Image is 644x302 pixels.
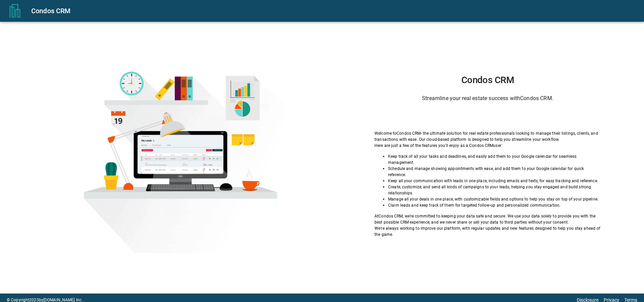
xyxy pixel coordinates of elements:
iframe: Botón Iniciar sesión con Google [439,109,537,124]
p: Keep track of all your tasks and deadlines, and easily add them to your Google calendar for seaml... [388,153,601,166]
h1: Condos CRM [374,75,601,86]
p: We're always working to improve our platform, with regular updates and new features designed to h... [374,225,601,238]
p: Here are just a few of the features you'll enjoy as a Condos CRM user: [374,143,601,149]
p: Claim leads and keep track of them for targeted follow-up and personalized communication. [388,202,601,208]
div: Condos CRM [31,5,636,16]
h6: Streamline your real estate success with Condos CRM . [374,94,601,103]
p: Schedule and manage showing appointments with ease, and add them to your Google calendar for quic... [388,166,601,178]
p: At Condos CRM , we're committed to keeping your data safe and secure. We use your data solely to ... [374,213,601,225]
p: Manage all your deals in one place, with customizable fields and options to help you stay on top ... [388,196,601,202]
p: Keep all your communication with leads in one place, including emails and texts, for easy trackin... [388,178,601,184]
p: Create, customize, and send all kinds of campaigns to your leads, helping you stay engaged and bu... [388,184,601,196]
p: Welcome to Condos CRM - the ultimate solution for real estate professionals looking to manage the... [374,130,601,143]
